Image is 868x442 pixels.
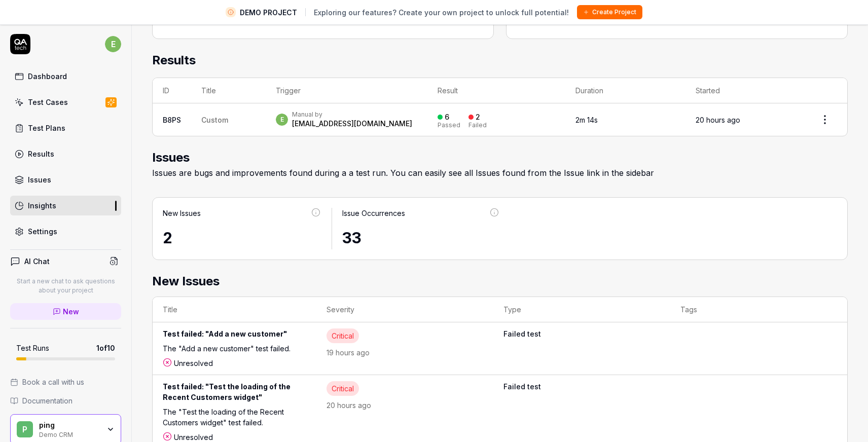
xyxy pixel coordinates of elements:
h5: Test Runs [16,344,49,353]
tspan: 30s [652,17,663,25]
a: Settings [10,222,121,241]
div: Test failed: "Add a new customer" [163,328,306,343]
button: Create Project [577,5,642,19]
div: The "Test the loading of the Recent Customers widget" test failed. [163,407,306,432]
div: Insights [28,200,56,211]
tspan: 50s [722,17,733,25]
div: Test failed: "Test the loading of the Recent Customers widget" [163,381,306,407]
th: Result [427,78,565,103]
div: [EMAIL_ADDRESS][DOMAIN_NAME] [292,119,412,129]
span: Exploring our features? Create your own project to unlock full potential! [314,7,569,18]
time: 2m 14s [575,116,598,124]
time: 20 hours ago [696,116,740,124]
span: Custom [201,116,228,124]
a: Test Cases [10,92,121,112]
span: e [105,36,121,52]
div: The "Add a new customer" test failed. [163,343,306,358]
span: Book a call with us [22,377,84,387]
span: New [63,306,79,317]
p: Start a new chat to ask questions about your project [10,277,121,295]
div: ping [39,421,100,430]
th: Severity [316,297,493,322]
th: Tags [670,297,847,322]
div: Issues [28,174,51,185]
a: B8PS [163,116,181,124]
time: 19 hours ago [327,348,370,357]
div: Demo CRM [39,430,100,438]
a: Documentation [10,395,121,406]
a: Results [10,144,121,164]
div: 33 [342,227,500,249]
div: New Issues [163,208,201,218]
div: Critical [327,328,359,343]
div: Passed [438,122,460,128]
h2: New Issues [152,272,848,290]
span: Documentation [22,395,73,406]
div: Test Cases [28,97,68,107]
a: Book a call with us [10,377,121,387]
th: ID [153,78,191,103]
div: Settings [28,226,57,237]
div: Critical [327,381,359,396]
h4: AI Chat [24,256,50,267]
div: Test Plans [28,123,65,133]
b: Failed test [503,328,660,339]
div: Issue Occurrences [342,208,405,218]
span: DEMO PROJECT [240,7,297,18]
tspan: 100s [816,17,830,25]
a: Insights [10,196,121,215]
div: Unresolved [163,358,306,369]
tspan: 70s [768,17,780,25]
span: e [276,114,288,126]
time: 20 hours ago [327,401,371,410]
span: p [17,421,33,437]
tspan: 80s [786,17,798,25]
h2: Issues [152,149,848,167]
div: 2 [476,113,480,122]
b: Failed test [503,381,660,392]
a: Issues [10,170,121,190]
th: Title [191,78,266,103]
h2: Results [152,51,848,78]
button: e [105,34,121,54]
div: Dashboard [28,71,67,82]
th: Trigger [266,78,427,103]
th: Started [685,78,803,103]
div: Failed [468,122,487,128]
tspan: 60s [747,17,758,25]
div: 6 [445,113,449,122]
tspan: 40s [691,17,703,25]
th: Title [153,297,316,322]
span: 1 of 10 [96,343,115,353]
th: Duration [565,78,685,103]
div: Issues are bugs and improvements found during a a test run. You can easily see all Issues found f... [152,167,848,179]
tspan: 20s [596,17,607,25]
a: Test Plans [10,118,121,138]
div: Manual by [292,110,412,119]
div: 2 [163,227,321,249]
th: Type [493,297,670,322]
div: Results [28,149,54,159]
a: Dashboard [10,66,121,86]
a: New [10,303,121,320]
